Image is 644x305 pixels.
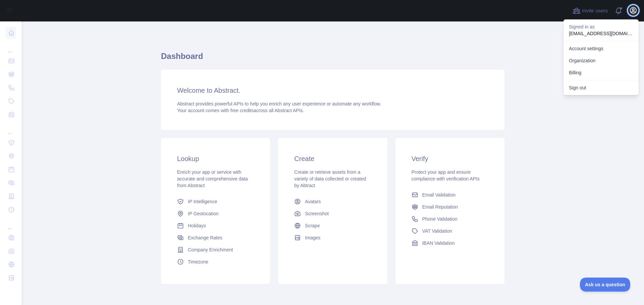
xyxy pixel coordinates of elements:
span: Phone Validation [422,216,458,222]
span: Holidays [188,222,206,229]
a: IP Intelligence [174,196,257,208]
a: IP Geolocation [174,208,257,220]
p: Signed in as [569,23,633,30]
span: Your account comes with across all Abstract APIs. [177,108,304,113]
span: free credits [230,108,254,113]
a: Company Enrichment [174,244,257,256]
span: IBAN Validation [422,240,455,246]
div: ... [5,217,16,230]
a: VAT Validation [409,225,491,237]
h3: Verify [412,154,488,163]
h3: Create [294,154,371,163]
span: Invite users [582,7,608,15]
button: Sign out [563,82,639,94]
a: Screenshot [291,208,374,220]
a: Email Validation [409,189,491,201]
h3: Lookup [177,154,254,163]
span: Abstract provides powerful APIs to help you enrich any user experience or automate any workflow. [177,101,381,106]
span: IP Intelligence [188,198,217,205]
a: Email Reputation [409,201,491,213]
span: Exchange Rates [188,234,222,241]
h1: Dashboard [161,51,504,67]
p: [EMAIL_ADDRESS][DOMAIN_NAME] [569,30,633,37]
a: Timezone [174,256,257,268]
a: Phone Validation [409,213,491,225]
span: Screenshot [305,210,329,217]
a: Organization [563,55,639,67]
a: Exchange Rates [174,232,257,244]
a: IBAN Validation [409,237,491,249]
a: Images [291,232,374,244]
span: Email Validation [422,192,455,198]
button: Invite users [571,5,609,16]
span: Enrich your app or service with accurate and comprehensive data from Abstract [177,169,248,188]
span: Timezone [188,258,208,265]
span: Company Enrichment [188,246,233,253]
span: Protect your app and ensure compliance with verification APIs [412,169,480,181]
a: Holidays [174,220,257,232]
button: Billing [563,67,639,79]
a: Account settings [563,43,639,55]
iframe: Toggle Customer Support [580,278,631,292]
span: Email Reputation [422,204,458,210]
div: ... [5,40,16,54]
span: Scrape [305,222,320,229]
span: Avatars [305,198,321,205]
span: Create or retrieve assets from a variety of data collected or created by Abtract [294,169,366,188]
a: Scrape [291,220,374,232]
span: IP Geolocation [188,210,219,217]
h3: Welcome to Abstract. [177,86,488,95]
span: Images [305,234,320,241]
span: VAT Validation [422,228,452,234]
a: Avatars [291,196,374,208]
div: ... [5,122,16,135]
